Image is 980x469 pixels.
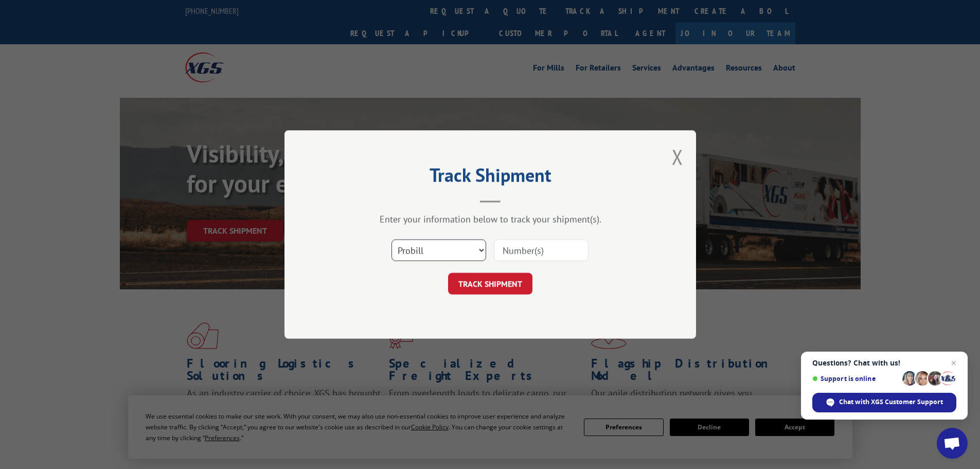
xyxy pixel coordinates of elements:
[812,375,899,383] span: Support is online
[494,239,589,261] input: Number(s)
[839,397,943,407] span: Chat with XGS Customer Support
[336,168,645,187] h2: Track Shipment
[948,357,960,369] span: Close chat
[448,273,532,294] button: TRACK SHIPMENT
[812,393,956,412] div: Chat with XGS Customer Support
[336,213,645,225] div: Enter your information below to track your shipment(s).
[672,143,683,170] button: Close modal
[937,428,968,459] div: Open chat
[812,359,956,367] span: Questions? Chat with us!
